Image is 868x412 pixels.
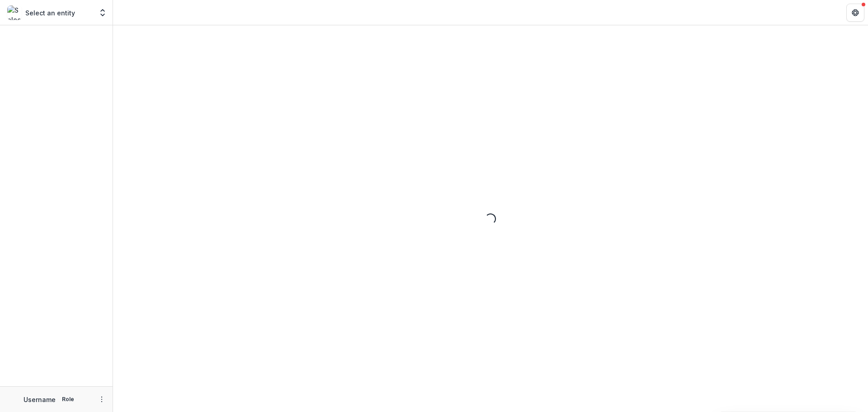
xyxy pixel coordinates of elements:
p: Role [59,395,77,403]
p: Select an entity [25,8,75,18]
button: Get Help [846,4,864,22]
p: Username [24,395,56,404]
img: Select an entity [7,5,22,20]
button: Open entity switcher [96,4,109,22]
button: More [96,394,107,405]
